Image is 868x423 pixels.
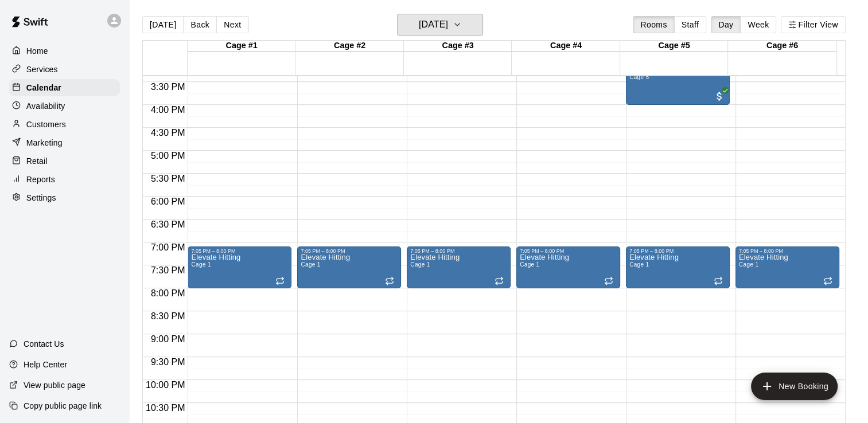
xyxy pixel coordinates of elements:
[188,246,291,288] div: 7:05 PM – 8:00 PM: Elevate Hitting
[301,261,320,268] span: Cage 1
[419,17,448,33] h6: [DATE]
[520,261,539,268] span: Cage 1
[26,137,63,148] p: Marketing
[740,16,776,33] button: Week
[24,400,102,412] p: Copy public page link
[735,246,839,288] div: 7:05 PM – 8:00 PM: Elevate Hitting
[301,248,398,254] div: 7:05 PM – 8:00 PM
[26,100,65,112] p: Availability
[148,151,188,160] span: 5:00 PM
[148,105,188,115] span: 4:00 PM
[728,41,836,52] div: Cage #6
[148,334,188,344] span: 9:00 PM
[9,189,120,206] a: Settings
[148,220,188,229] span: 6:30 PM
[148,242,188,252] span: 7:00 PM
[629,261,649,268] span: Cage 1
[148,288,188,298] span: 8:00 PM
[397,14,483,36] button: [DATE]
[9,97,120,115] a: Availability
[739,261,758,268] span: Cage 1
[142,16,184,33] button: [DATE]
[183,16,217,33] button: Back
[24,359,67,370] p: Help Center
[633,16,674,33] button: Rooms
[781,16,845,33] button: Filter View
[148,197,188,206] span: 6:00 PM
[9,79,120,96] a: Calendar
[516,246,620,288] div: 7:05 PM – 8:00 PM: Elevate Hitting
[520,248,617,254] div: 7:05 PM – 8:00 PM
[216,16,248,33] button: Next
[674,16,707,33] button: Staff
[143,403,188,413] span: 10:30 PM
[143,380,188,390] span: 10:00 PM
[24,338,64,350] p: Contact Us
[629,74,649,80] span: Cage 5
[148,357,188,367] span: 9:30 PM
[9,42,120,60] a: Home
[823,276,832,285] span: Recurring event
[9,61,120,78] a: Services
[148,265,188,275] span: 7:30 PM
[626,59,730,105] div: 3:00 PM – 4:00 PM: Chad Hinshaw
[9,134,120,151] a: Marketing
[714,276,723,285] span: Recurring event
[410,248,507,254] div: 7:05 PM – 8:00 PM
[26,119,66,130] p: Customers
[148,128,188,138] span: 4:30 PM
[629,248,726,254] div: 7:05 PM – 8:00 PM
[188,41,295,52] div: Cage #1
[26,192,56,203] p: Settings
[26,174,55,185] p: Reports
[26,64,58,75] p: Services
[404,41,512,52] div: Cage #3
[295,41,403,52] div: Cage #2
[148,174,188,183] span: 5:30 PM
[26,82,61,93] p: Calendar
[191,261,211,268] span: Cage 1
[751,373,838,400] button: add
[26,155,48,167] p: Retail
[407,246,511,288] div: 7:05 PM – 8:00 PM: Elevate Hitting
[275,276,285,285] span: Recurring event
[148,311,188,321] span: 8:30 PM
[410,261,430,268] span: Cage 1
[714,91,725,102] span: All customers have paid
[191,248,288,254] div: 7:05 PM – 8:00 PM
[385,276,394,285] span: Recurring event
[9,171,120,188] a: Reports
[739,248,836,254] div: 7:05 PM – 8:00 PM
[26,45,48,57] p: Home
[9,116,120,133] a: Customers
[24,379,85,391] p: View public page
[512,41,620,52] div: Cage #4
[711,16,741,33] button: Day
[9,152,120,170] a: Retail
[620,41,728,52] div: Cage #5
[626,246,730,288] div: 7:05 PM – 8:00 PM: Elevate Hitting
[495,276,504,285] span: Recurring event
[297,246,401,288] div: 7:05 PM – 8:00 PM: Elevate Hitting
[148,82,188,92] span: 3:30 PM
[604,276,613,285] span: Recurring event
